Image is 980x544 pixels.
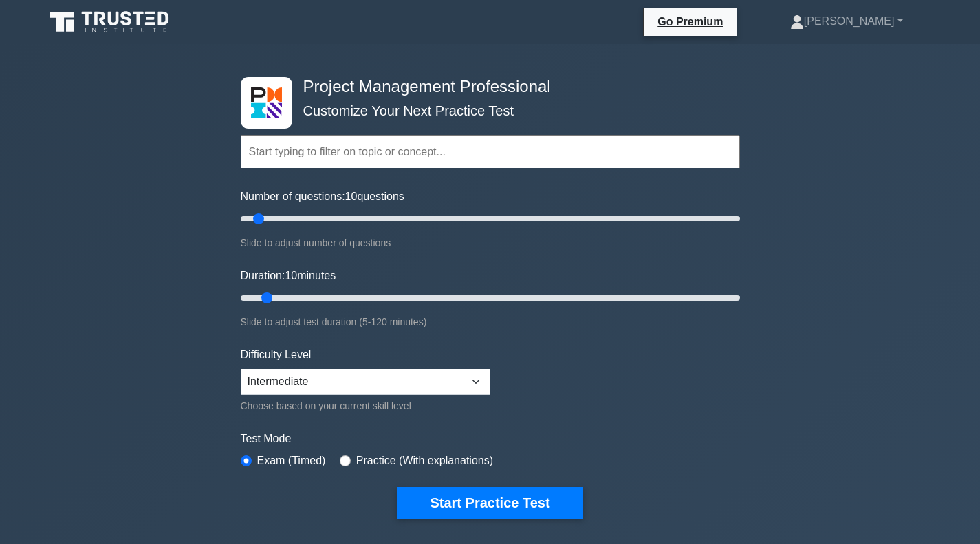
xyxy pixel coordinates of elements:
label: Practice (With explanations) [356,453,493,469]
h4: Project Management Professional [298,77,673,97]
span: 10 [345,191,358,202]
label: Test Mode [241,431,740,447]
a: Go Premium [649,13,731,30]
div: Choose based on your current skill level [241,398,490,414]
span: 10 [285,270,297,281]
label: Difficulty Level [241,347,312,363]
div: Slide to adjust number of questions [241,235,740,251]
div: Slide to adjust test duration (5-120 minutes) [241,314,740,330]
label: Number of questions: questions [241,188,404,205]
label: Exam (Timed) [257,453,326,469]
input: Start typing to filter on topic or concept... [241,135,740,168]
button: Start Practice Test [397,487,582,519]
a: [PERSON_NAME] [757,8,936,35]
label: Duration: minutes [241,268,336,284]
